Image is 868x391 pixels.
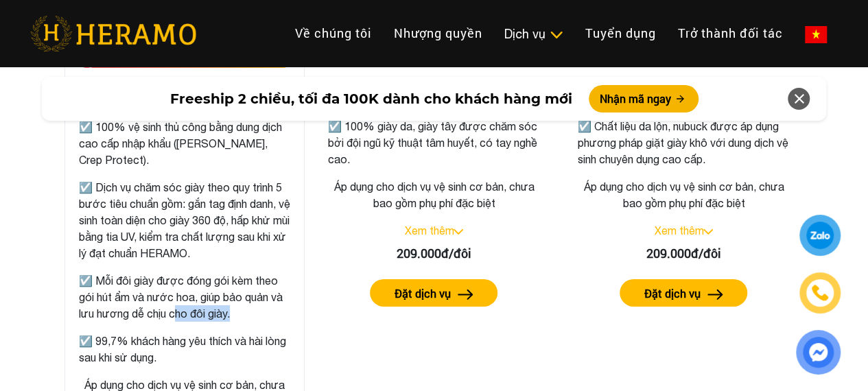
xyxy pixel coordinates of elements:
p: ☑️ 100% vệ sinh thủ công bằng dung dịch cao cấp nhập khẩu ([PERSON_NAME], Crep Protect). [79,119,290,168]
img: arrow_down.svg [703,229,713,235]
p: ☑️ Chất liệu da lộn, nubuck được áp dụng phương pháp giặt giày khô với dung dịch vệ sinh chuyên d... [577,118,790,167]
a: Trở thành đối tác [667,19,794,48]
button: Đặt dịch vụ [370,279,497,307]
a: Tuyển dụng [574,19,667,48]
p: Áp dụng cho dịch vụ vệ sinh cơ bản, chưa bao gồm phụ phí đặc biệt [574,178,793,211]
a: Nhượng quyền [383,19,493,48]
img: phone-icon [812,285,828,300]
img: arrow_down.svg [454,229,463,235]
p: Áp dụng cho dịch vụ vệ sinh cơ bản, chưa bao gồm phụ phí đặc biệt [325,178,543,211]
p: ☑️ Dịch vụ chăm sóc giày theo quy trình 5 bước tiêu chuẩn gồm: gắn tag định danh, vệ sinh toàn di... [79,179,290,261]
p: ☑️ Mỗi đôi giày được đóng gói kèm theo gói hút ẩm và nước hoa, giúp bảo quản và lưu hương dễ chịu... [79,272,290,322]
img: vn-flag.png [805,26,827,43]
a: Đặt dịch vụ arrow [325,279,543,307]
a: Đặt dịch vụ arrow [574,279,793,307]
div: 209.000đ/đôi [325,244,543,263]
a: phone-icon [801,274,838,311]
a: Về chúng tôi [284,19,383,48]
div: 209.000đ/đôi [574,244,793,263]
span: Freeship 2 chiều, tối đa 100K dành cho khách hàng mới [170,88,572,109]
img: subToggleIcon [549,28,563,42]
button: Đặt dịch vụ [620,279,747,307]
a: Xem thêm [654,224,703,237]
img: arrow [458,289,473,300]
button: Nhận mã ngay [589,85,699,112]
label: Đặt dịch vụ [644,285,701,302]
p: ☑️ 100% giày da, giày tây được chăm sóc bởi đội ngũ kỹ thuật tâm huyết, có tay nghề cao. [328,118,541,167]
p: ☑️ 99,7% khách hàng yêu thích và hài lòng sau khi sử dụng. [79,333,290,366]
img: heramo-logo.png [30,16,196,51]
label: Đặt dịch vụ [395,285,451,302]
img: arrow [707,289,723,300]
div: Dịch vụ [504,25,563,43]
a: Xem thêm [404,224,454,237]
